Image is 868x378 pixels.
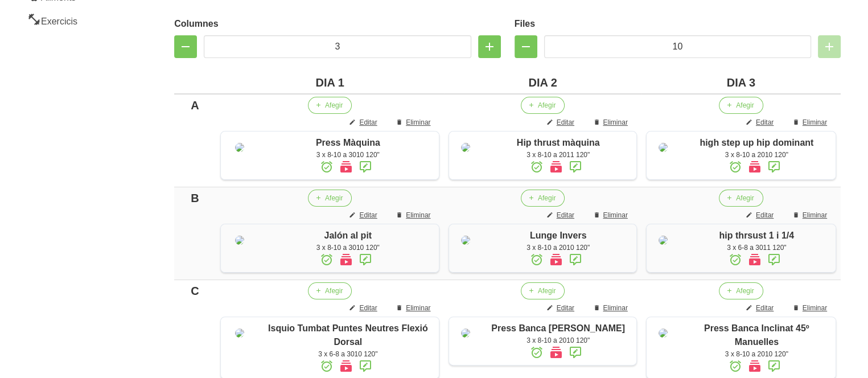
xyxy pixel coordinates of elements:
[683,349,830,359] div: 3 x 8-10 a 2010 120"
[389,114,439,131] button: Eliminar
[179,190,211,207] div: B
[491,323,625,333] span: Press Banca [PERSON_NAME]
[719,282,763,299] button: Afegir
[20,8,113,32] a: Exercicis
[736,286,754,296] span: Afegir
[803,210,827,220] span: Eliminar
[486,335,631,346] div: 3 x 8-10 a 2010 120"
[359,117,377,128] span: Editar
[538,193,556,203] span: Afegir
[308,190,352,207] button: Afegir
[235,328,244,338] img: 8ea60705-12ae-42e8-83e1-4ba62b1261d5%2Factivities%2F38313-isquio-estirat-jpg.jpg
[756,303,774,313] span: Editar
[659,143,668,152] img: 8ea60705-12ae-42e8-83e1-4ba62b1261d5%2Factivities%2Fhigh%20hip%20dominant.jpg
[719,97,763,114] button: Afegir
[521,97,565,114] button: Afegir
[540,207,583,224] button: Editar
[557,303,574,313] span: Editar
[342,207,386,224] button: Editar
[406,303,430,313] span: Eliminar
[803,303,827,313] span: Eliminar
[700,138,813,147] span: high step up hip dominant
[308,97,352,114] button: Afegir
[325,100,343,110] span: Afegir
[486,150,631,160] div: 3 x 8-10 a 2011 120"
[603,210,627,220] span: Eliminar
[268,323,428,347] span: Isquio Tumbat Puntes Neutres Flexió Dorsal
[530,231,587,240] span: Lunge Invers
[538,286,556,296] span: Afegir
[756,117,774,128] span: Editar
[359,303,377,313] span: Editar
[179,282,211,299] div: C
[586,114,636,131] button: Eliminar
[325,193,343,203] span: Afegir
[659,328,668,338] img: 8ea60705-12ae-42e8-83e1-4ba62b1261d5%2Factivities%2F42662-press-banca-inclinat-45-png.png
[736,100,754,110] span: Afegir
[739,207,783,224] button: Editar
[342,299,386,317] button: Editar
[179,97,211,114] div: A
[739,114,783,131] button: Editar
[586,207,636,224] button: Eliminar
[461,328,470,338] img: 8ea60705-12ae-42e8-83e1-4ba62b1261d5%2Factivities%2F78300-press-banca-manuelles-neutre-jpg.jpg
[342,114,386,131] button: Editar
[235,143,244,152] img: 8ea60705-12ae-42e8-83e1-4ba62b1261d5%2Factivities%2F83984-press-maquina-jpg.jpg
[646,74,836,91] div: DIA 3
[262,243,433,253] div: 3 x 8-10 a 3010 120"
[235,236,244,245] img: 8ea60705-12ae-42e8-83e1-4ba62b1261d5%2Factivities%2F53995-jalon-al-pit-jpg.jpg
[359,210,377,220] span: Editar
[486,243,631,253] div: 3 x 8-10 a 2010 120"
[540,299,583,317] button: Editar
[736,193,754,203] span: Afegir
[316,138,380,147] span: Press Màquina
[785,299,836,317] button: Eliminar
[785,207,836,224] button: Eliminar
[603,117,627,128] span: Eliminar
[785,114,836,131] button: Eliminar
[586,299,636,317] button: Eliminar
[517,138,600,147] span: Hip thrust màquina
[683,243,830,253] div: 3 x 6-8 a 3011 120"
[739,299,783,317] button: Editar
[449,74,636,91] div: DIA 2
[220,74,440,91] div: DIA 1
[308,282,352,299] button: Afegir
[704,323,809,347] span: Press Banca Inclinat 45º Manuelles
[540,114,583,131] button: Editar
[803,117,827,128] span: Eliminar
[521,190,565,207] button: Afegir
[719,190,763,207] button: Afegir
[389,207,439,224] button: Eliminar
[603,303,627,313] span: Eliminar
[262,150,433,160] div: 3 x 8-10 a 3010 120"
[174,17,500,31] label: Columnes
[659,236,668,245] img: 8ea60705-12ae-42e8-83e1-4ba62b1261d5%2Factivities%2Fhip%20thrust.jpg
[262,349,433,359] div: 3 x 6-8 a 3010 120"
[719,231,794,240] span: hip thrsust 1 i 1/4
[557,117,574,128] span: Editar
[325,286,343,296] span: Afegir
[521,282,565,299] button: Afegir
[557,210,574,220] span: Editar
[538,100,556,110] span: Afegir
[515,17,841,31] label: Files
[324,231,372,240] span: Jalón al pit
[461,236,470,245] img: 8ea60705-12ae-42e8-83e1-4ba62b1261d5%2Factivities%2F16456-lunge-jpg.jpg
[756,210,774,220] span: Editar
[683,150,830,160] div: 3 x 8-10 a 2010 120"
[389,299,439,317] button: Eliminar
[461,143,470,152] img: 8ea60705-12ae-42e8-83e1-4ba62b1261d5%2Factivities%2Fhip%20thrsut%20maquina.jpg
[406,117,430,128] span: Eliminar
[406,210,430,220] span: Eliminar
